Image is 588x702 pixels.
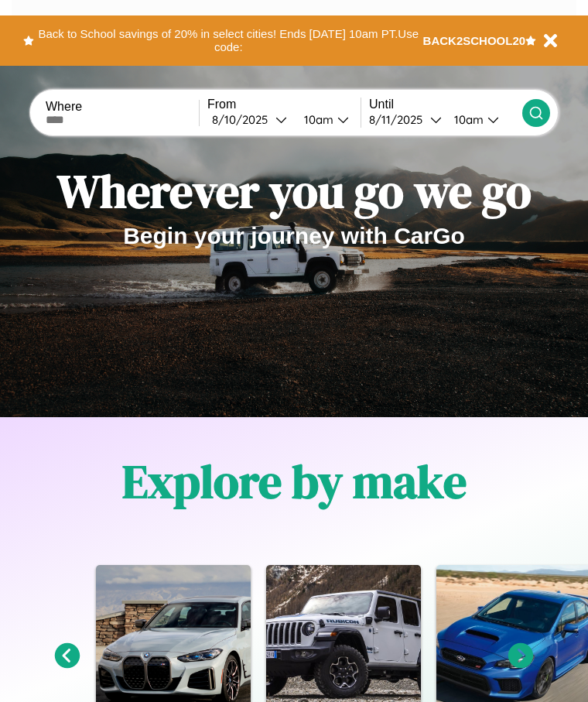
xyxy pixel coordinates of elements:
div: 10am [446,112,487,127]
div: 8 / 11 / 2025 [369,112,430,127]
button: 8/10/2025 [207,111,292,128]
h1: Explore by make [122,450,467,513]
label: Until [369,98,522,111]
b: BACK2SCHOOL20 [423,34,526,47]
label: Where [46,100,199,114]
button: 10am [442,111,522,128]
button: 10am [292,111,361,128]
label: From [207,98,361,111]
div: 10am [296,112,337,127]
button: Back to School savings of 20% in select cities! Ends [DATE] 10am PT.Use code: [34,23,423,58]
div: 8 / 10 / 2025 [212,112,275,127]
